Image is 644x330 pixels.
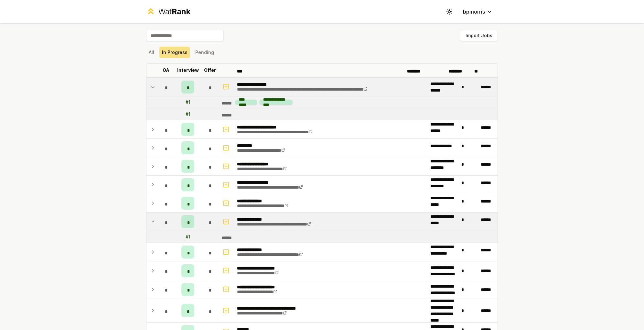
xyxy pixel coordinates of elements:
button: Import Jobs [460,30,498,41]
p: Interview [177,67,199,73]
button: Pending [193,47,217,58]
span: bpmorris [463,8,485,16]
div: # 1 [186,234,190,240]
div: # 1 [186,111,190,117]
span: Rank [172,7,190,16]
p: OA [163,67,169,73]
p: Offer [204,67,216,73]
button: All [146,47,157,58]
a: WatRank [146,6,190,17]
button: In Progress [159,47,190,58]
div: Wat [158,6,190,17]
button: bpmorris [458,6,498,17]
div: # 1 [186,99,190,105]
